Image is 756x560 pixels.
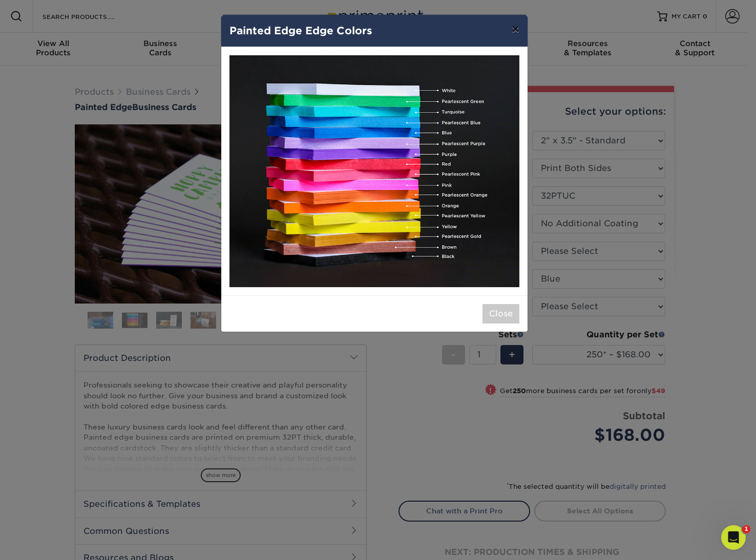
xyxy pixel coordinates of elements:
h4: Painted Edge Edge Colors [229,23,519,38]
button: Close [482,304,519,324]
button: × [503,15,527,44]
iframe: Intercom live chat [721,525,746,550]
span: 1 [742,525,750,533]
img: Painted Edge Edge Colors [229,55,519,287]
